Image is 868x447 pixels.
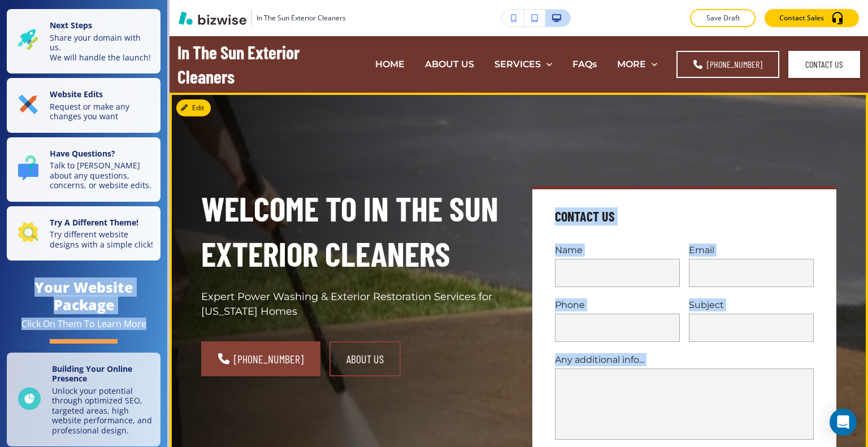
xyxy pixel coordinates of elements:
button: Try A Different Theme!Try different website designs with a simple click! [7,206,160,261]
button: Next StepsShare your domain with us.We will handle the launch! [7,9,160,73]
a: [PHONE_NUMBER] [201,341,320,376]
p: Subject [689,298,814,311]
p: SERVICES [494,58,541,71]
p: Email [689,244,814,257]
strong: Next Steps [50,20,92,31]
button: Website EditsRequest or make any changes you want [7,78,160,133]
button: Contact Us [788,51,860,78]
p: Unlock your potential through optimized SEO, targeted areas, high website performance, and profes... [52,386,154,436]
h4: Contact Us [555,207,615,225]
p: FAQs [572,58,597,71]
strong: Website Edits [50,89,103,99]
a: Building Your Online PresenceUnlock your potential through optimized SEO, targeted areas, high we... [7,353,160,447]
strong: Try A Different Theme! [50,217,138,228]
p: Try different website designs with a simple click! [50,229,154,249]
button: Edit [176,99,211,116]
h3: In The Sun Exterior Cleaners [257,13,346,23]
p: HOME [375,58,405,71]
h4: In The Sun Exterior Cleaners [177,40,320,88]
p: Talk to [PERSON_NAME] about any questions, concerns, or website edits. [50,160,154,190]
p: Phone [555,298,680,311]
button: Save Draft [690,9,756,27]
strong: Building Your Online Presence [52,363,132,384]
div: Open Intercom Messenger [830,409,857,436]
strong: Have Questions? [50,148,115,159]
p: Share your domain with us. We will handle the launch! [50,33,154,63]
div: Click On Them To Learn More [21,318,146,330]
h1: Welcome to In The Sun Exterior Cleaners [201,186,505,276]
p: Save Draft [705,13,741,23]
p: Expert Power Washing & Exterior Restoration Services for [US_STATE] Homes [201,290,505,319]
p: MORE [617,58,646,71]
button: In The Sun Exterior Cleaners [179,10,346,27]
img: Bizwise Logo [179,11,246,25]
p: Any additional info... [555,353,814,366]
p: Name [555,244,680,257]
p: Contact Sales [779,13,824,23]
h4: Your Website Package [7,279,160,314]
p: Request or make any changes you want [50,102,154,121]
button: Have Questions?Talk to [PERSON_NAME] about any questions, concerns, or website edits. [7,137,160,202]
a: [PHONE_NUMBER] [676,51,779,78]
p: ABOUT US [425,58,474,71]
button: about us [329,341,401,376]
button: Contact Sales [765,9,859,27]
